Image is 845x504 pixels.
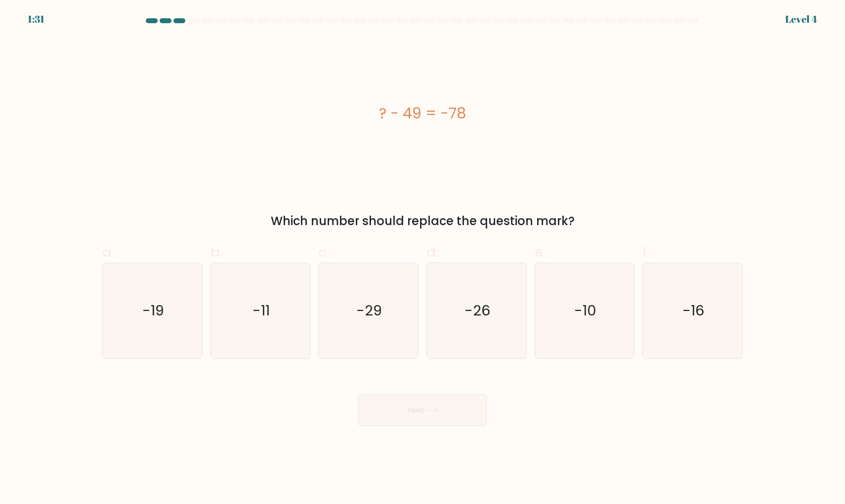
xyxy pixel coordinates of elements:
text: -16 [683,301,705,320]
text: -19 [142,301,164,320]
button: Next [358,394,487,426]
span: e. [535,242,546,262]
text: -29 [357,301,382,320]
span: f. [642,242,649,262]
span: a. [102,242,114,262]
div: Level 4 [785,12,817,27]
span: d. [426,242,438,262]
div: Which number should replace the question mark? [108,212,737,230]
span: b. [211,242,222,262]
text: -26 [465,301,490,320]
span: c. [318,242,329,262]
text: -10 [574,301,596,320]
div: ? - 49 = -78 [102,102,743,124]
text: -11 [253,301,270,320]
div: 1:31 [28,12,44,27]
